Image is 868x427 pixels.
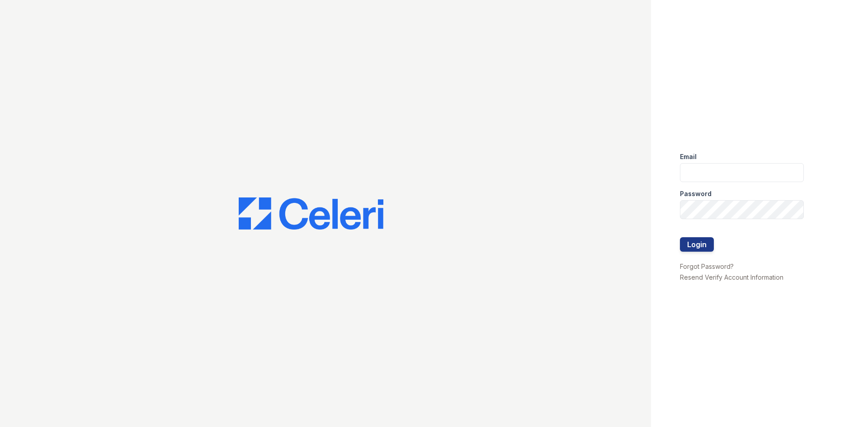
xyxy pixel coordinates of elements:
[239,197,383,230] img: CE_Logo_Blue-a8612792a0a2168367f1c8372b55b34899dd931a85d93a1a3d3e32e68fde9ad4.png
[680,237,714,252] button: Login
[680,263,734,270] a: Forgot Password?
[680,273,783,281] a: Resend Verify Account Information
[680,152,697,161] label: Email
[680,189,712,198] label: Password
